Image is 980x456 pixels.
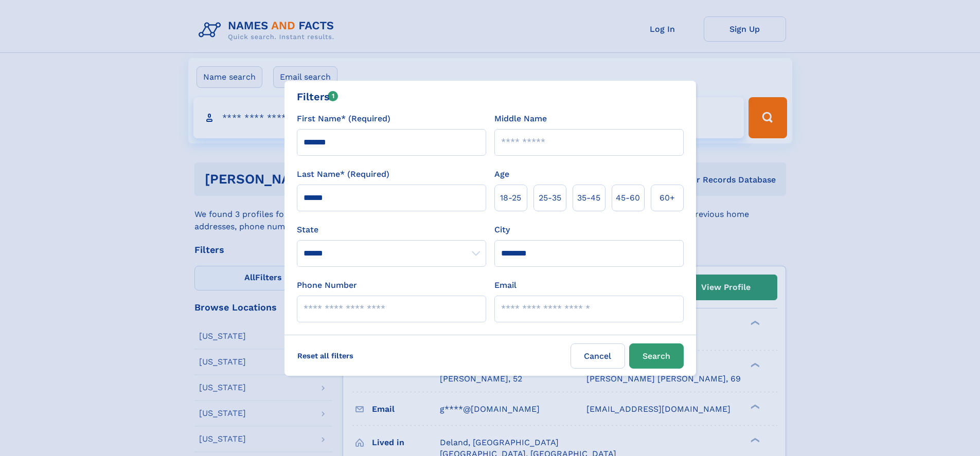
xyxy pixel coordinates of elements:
span: 25‑35 [539,192,561,204]
label: State [297,224,486,236]
label: Cancel [571,343,625,369]
span: 18‑25 [500,192,521,204]
label: First Name* (Required) [297,113,390,125]
span: 45‑60 [616,192,640,204]
label: Email [494,279,516,291]
div: Filters [297,89,338,104]
label: Middle Name [494,113,547,125]
label: Reset all filters [291,343,360,368]
span: 60+ [660,192,675,204]
label: Age [494,168,509,180]
span: 35‑45 [577,192,600,204]
label: Last Name* (Required) [297,168,389,180]
label: City [494,224,510,236]
label: Phone Number [297,279,357,291]
button: Search [629,343,684,369]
